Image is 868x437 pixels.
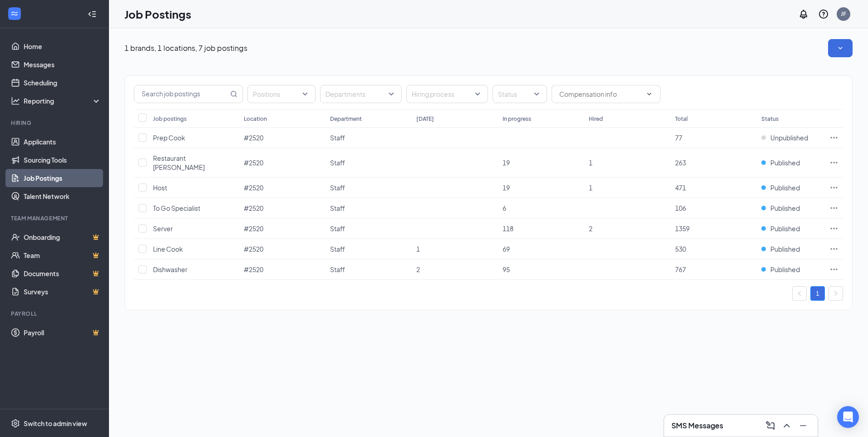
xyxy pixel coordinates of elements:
[770,158,800,167] span: Published
[675,265,686,273] span: 767
[796,418,810,433] button: Minimize
[829,286,843,301] li: Next Page
[811,287,824,300] a: 1
[829,244,838,253] svg: Ellipses
[239,148,325,178] td: #2520
[24,228,101,246] a: OnboardingCrown
[124,6,191,22] h1: Job Postings
[589,224,592,233] span: 2
[11,96,20,105] svg: Analysis
[412,109,498,128] th: [DATE]
[330,265,345,273] span: Staff
[10,9,19,18] svg: WorkstreamLogo
[239,178,325,198] td: #2520
[416,265,420,273] span: 2
[770,244,800,253] span: Published
[325,128,412,148] td: Staff
[124,43,247,53] p: 1 brands, 1 locations, 7 job postings
[24,283,101,301] a: SurveysCrown
[11,119,99,127] div: Hiring
[828,39,853,57] button: SmallChevronDown
[24,74,101,92] a: Scheduling
[330,134,345,142] span: Staff
[244,159,263,167] span: #2520
[330,159,345,167] span: Staff
[24,55,101,74] a: Messages
[325,259,412,280] td: Staff
[797,291,802,296] span: left
[589,184,592,192] span: 1
[829,286,843,301] button: right
[24,323,101,342] a: PayrollCrown
[675,184,686,192] span: 471
[675,134,682,142] span: 77
[763,418,778,433] button: ComposeMessage
[239,259,325,280] td: #2520
[325,239,412,259] td: Staff
[134,85,228,103] input: Search job postings
[833,291,838,296] span: right
[330,204,345,212] span: Staff
[325,178,412,198] td: Staff
[330,245,345,253] span: Staff
[646,90,653,98] svg: ChevronDown
[244,245,263,253] span: #2520
[770,224,800,233] span: Published
[589,159,592,167] span: 1
[503,265,510,273] span: 95
[503,224,513,233] span: 118
[153,265,187,273] span: Dishwasher
[330,115,362,123] div: Department
[770,204,800,213] span: Published
[24,246,101,264] a: TeamCrown
[325,148,412,178] td: Staff
[239,218,325,239] td: #2520
[244,265,263,273] span: #2520
[757,109,825,128] th: Status
[153,245,183,253] span: Line Cook
[153,224,173,233] span: Server
[24,96,102,105] div: Reporting
[325,218,412,239] td: Staff
[24,151,101,169] a: Sourcing Tools
[675,224,690,233] span: 1359
[779,418,794,433] button: ChevronUp
[770,133,808,142] span: Unpublished
[330,184,345,192] span: Staff
[153,134,185,142] span: Prep Cook
[330,224,345,233] span: Staff
[829,204,838,213] svg: Ellipses
[836,44,845,53] svg: SmallChevronDown
[11,310,99,318] div: Payroll
[781,420,792,431] svg: ChevronUp
[810,286,825,301] li: 1
[792,286,807,301] button: left
[239,128,325,148] td: #2520
[416,245,420,253] span: 1
[671,421,723,431] h3: SMS Messages
[792,286,807,301] li: Previous Page
[24,37,101,55] a: Home
[24,133,101,151] a: Applicants
[829,183,838,192] svg: Ellipses
[559,89,642,99] input: Compensation info
[24,187,101,205] a: Talent Network
[675,159,686,167] span: 263
[11,419,20,428] svg: Settings
[239,239,325,259] td: #2520
[88,10,97,19] svg: Collapse
[503,159,510,167] span: 19
[765,420,776,431] svg: ComposeMessage
[325,198,412,218] td: Staff
[24,169,101,187] a: Job Postings
[770,183,800,192] span: Published
[770,265,800,274] span: Published
[153,154,205,171] span: Restaurant [PERSON_NAME]
[829,158,838,167] svg: Ellipses
[837,406,859,428] div: Open Intercom Messenger
[244,115,267,123] div: Location
[671,109,757,128] th: Total
[244,134,263,142] span: #2520
[798,420,809,431] svg: Minimize
[675,204,686,212] span: 106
